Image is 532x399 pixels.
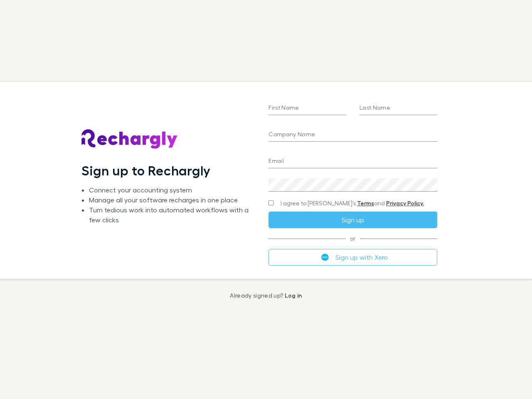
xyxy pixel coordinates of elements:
[268,238,437,239] span: or
[386,199,424,207] a: Privacy Policy.
[321,254,329,261] img: Xero's logo
[81,129,178,149] img: Rechargly's Logo
[81,163,211,178] h1: Sign up to Rechargly
[89,185,255,195] li: Connect your accounting system
[89,205,255,225] li: Turn tedious work into automated workflows with a few clicks
[230,292,302,299] p: Already signed up?
[268,212,437,228] button: Sign up
[89,195,255,205] li: Manage all your software recharges in one place
[281,199,424,207] span: I agree to [PERSON_NAME]’s and
[357,199,374,207] a: Terms
[285,292,302,299] a: Log in
[268,249,437,266] button: Sign up with Xero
